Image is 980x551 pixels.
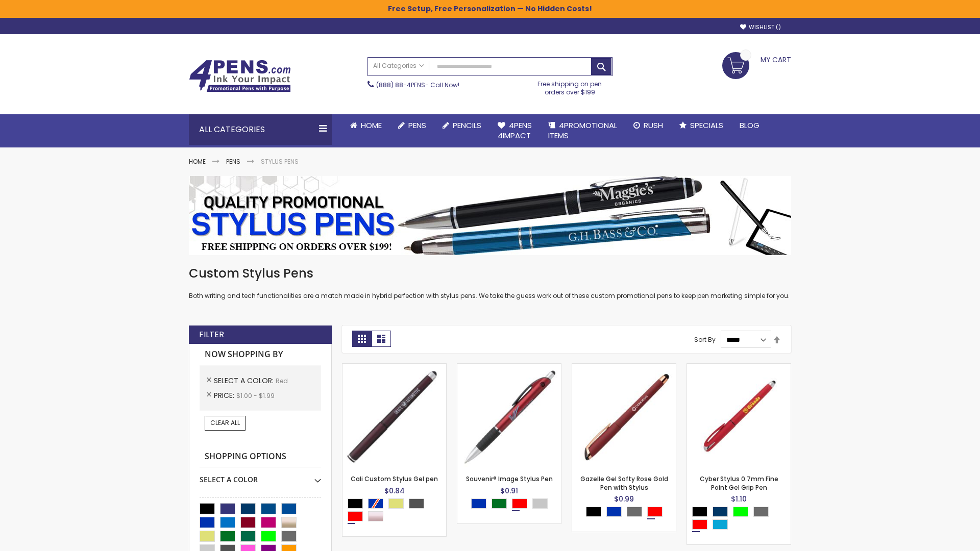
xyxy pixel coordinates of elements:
div: Gunmetal [409,498,424,509]
span: Specials [690,120,723,131]
div: Rose Gold [368,511,383,521]
a: Clear All [205,416,246,430]
div: Navy Blue [713,507,728,517]
a: 4PROMOTIONALITEMS [540,114,625,147]
span: Blog [740,120,759,131]
div: Gold [388,498,404,509]
a: 4Pens4impact [489,114,540,147]
div: Select A Color [200,467,321,485]
span: All Categories [373,62,424,70]
a: Rush [625,114,671,137]
div: Grey [753,507,769,517]
span: Pencils [453,120,481,131]
a: All Categories [368,58,429,74]
img: Cali Custom Stylus Gel pen-Red [342,364,446,467]
span: Pens [408,120,426,131]
div: Green [492,498,507,509]
div: Red [647,507,663,517]
span: $0.99 [614,494,634,504]
a: Souvenir® Image Stylus Pen [466,474,553,483]
div: All Categories [189,114,332,145]
a: Gazelle Gel Softy Rose Gold Pen with Stylus [580,474,668,491]
img: Stylus Pens [189,176,791,255]
a: Pencils [434,114,489,137]
a: Pens [390,114,434,137]
label: Sort By [694,335,716,344]
img: 4Pens Custom Pens and Promotional Products [189,60,291,92]
a: (888) 88-4PENS [376,81,425,89]
a: Cyber Stylus 0.7mm Fine Point Gel Grip Pen-Red [687,363,791,372]
span: Clear All [210,418,240,427]
span: $0.84 [384,486,405,496]
a: Souvenir® Image Stylus Pen-Red [457,363,561,372]
strong: Stylus Pens [261,157,299,166]
div: Grey [627,507,642,517]
div: Red [348,511,363,521]
strong: Grid [352,331,372,347]
div: Red [692,519,707,530]
span: Home [361,120,382,131]
strong: Shopping Options [200,446,321,468]
div: Black [586,507,601,517]
div: Black [692,507,707,517]
a: Cyber Stylus 0.7mm Fine Point Gel Grip Pen [700,474,778,491]
h1: Custom Stylus Pens [189,265,791,282]
a: Cali Custom Stylus Gel pen [351,474,438,483]
span: $0.91 [500,486,518,496]
a: Wishlist [740,23,781,31]
a: Home [342,114,390,137]
span: - Call Now! [376,81,459,89]
strong: Now Shopping by [200,344,321,365]
div: Silver [532,498,548,509]
span: 4Pens 4impact [498,120,532,141]
div: Red [512,498,527,509]
div: Both writing and tech functionalities are a match made in hybrid perfection with stylus pens. We ... [189,265,791,300]
span: Rush [644,120,663,131]
div: Select A Color [348,498,446,524]
a: Pens [226,157,240,166]
div: Select A Color [471,498,553,511]
div: Black [348,498,363,509]
a: Specials [671,114,731,137]
div: Blue [606,507,622,517]
div: Free shipping on pen orders over $199 [527,76,613,96]
img: Cyber Stylus 0.7mm Fine Point Gel Grip Pen-Red [687,364,791,467]
a: Home [189,157,206,166]
a: Gazelle Gel Softy Rose Gold Pen with Stylus-Red [572,363,676,372]
div: Lime Green [733,507,748,517]
img: Souvenir® Image Stylus Pen-Red [457,364,561,467]
div: Select A Color [586,507,668,519]
span: $1.10 [731,494,747,504]
img: Gazelle Gel Softy Rose Gold Pen with Stylus-Red [572,364,676,467]
strong: Filter [199,329,224,340]
span: $1.00 - $1.99 [236,391,275,400]
span: Red [276,377,288,385]
div: Select A Color [692,507,791,532]
span: 4PROMOTIONAL ITEMS [548,120,617,141]
div: Turquoise [713,519,728,530]
span: Price [214,390,236,400]
a: Blog [731,114,768,137]
a: Cali Custom Stylus Gel pen-Red [342,363,446,372]
span: Select A Color [214,375,276,386]
div: Blue [471,498,486,509]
